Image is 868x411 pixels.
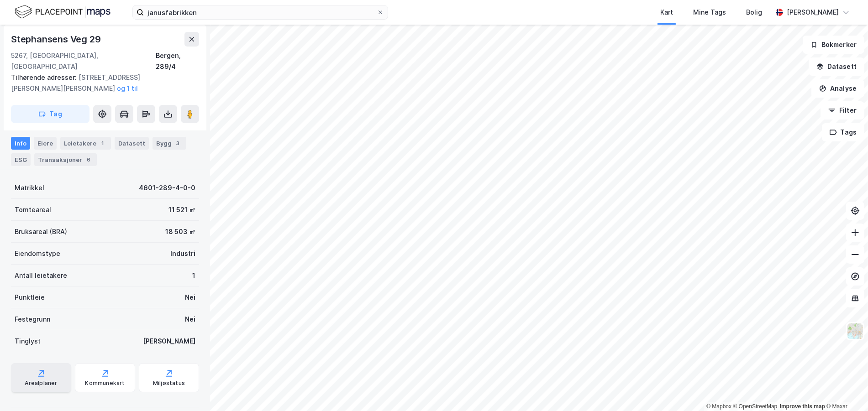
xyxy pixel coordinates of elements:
div: Industri [170,248,195,259]
button: Filter [821,101,864,120]
div: Bruksareal (BRA) [15,226,67,237]
button: Tag [11,105,89,123]
img: Z [847,323,864,340]
div: 6 [84,155,93,164]
div: Nei [185,314,195,325]
div: 5267, [GEOGRAPHIC_DATA], [GEOGRAPHIC_DATA] [11,50,156,72]
div: 18 503 ㎡ [165,226,195,237]
div: Kart [660,7,673,18]
a: OpenStreetMap [733,403,778,410]
span: Tilhørende adresser: [11,73,79,81]
div: Datasett [115,137,149,150]
div: Stephansens Veg 29 [11,32,102,47]
div: Kontrollprogram for chat [822,367,868,411]
button: Tags [822,123,864,141]
iframe: Chat Widget [822,367,868,411]
div: Info [11,137,30,150]
div: Festegrunn [15,314,50,325]
div: Punktleie [15,292,45,303]
div: Mine Tags [693,7,726,18]
div: Arealplaner [25,380,57,387]
div: 1 [98,139,107,148]
button: Datasett [809,57,864,76]
div: Transaksjoner [34,153,97,166]
div: Kommunekart [85,380,125,387]
div: Nei [185,292,195,303]
div: [PERSON_NAME] [787,7,839,18]
img: logo.f888ab2527a4732fd821a326f86c7f29.svg [15,4,110,20]
div: 1 [192,270,195,281]
div: 11 521 ㎡ [168,204,195,215]
div: Eiendomstype [15,248,60,259]
div: Tinglyst [15,336,41,347]
div: Matrikkel [15,182,44,193]
div: 4601-289-4-0-0 [139,182,195,193]
button: Analyse [811,79,864,98]
div: Tomteareal [15,204,51,215]
div: [STREET_ADDRESS][PERSON_NAME][PERSON_NAME] [11,72,192,94]
div: Leietakere [60,137,111,150]
a: Improve this map [780,403,825,410]
div: Antall leietakere [15,270,67,281]
div: 3 [174,139,183,148]
a: Mapbox [706,403,731,410]
div: Miljøstatus [153,380,185,387]
div: [PERSON_NAME] [143,336,195,347]
button: Bokmerker [803,36,864,54]
div: Bolig [746,7,762,18]
div: Bygg [153,137,186,150]
input: Søk på adresse, matrikkel, gårdeiere, leietakere eller personer [144,5,377,19]
div: Eiere [34,137,57,150]
div: ESG [11,153,31,166]
div: Bergen, 289/4 [156,50,199,72]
